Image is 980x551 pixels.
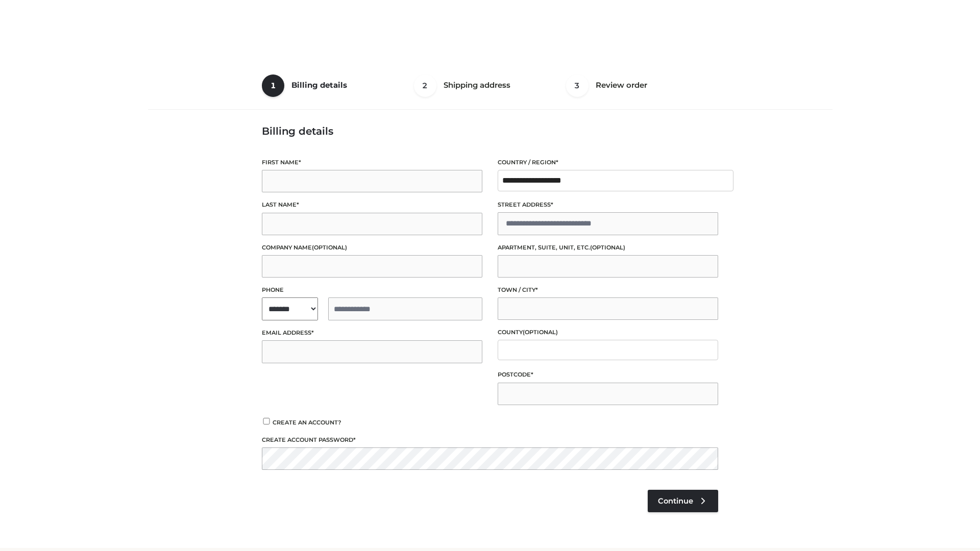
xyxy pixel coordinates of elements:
a: Continue [648,490,718,512]
span: (optional) [590,244,625,251]
span: 2 [414,74,436,97]
label: Street address [498,200,718,210]
label: Email address [262,328,482,338]
label: Town / City [498,285,718,295]
label: Last name [262,200,482,210]
span: (optional) [312,244,347,251]
label: First name [262,158,482,167]
label: Phone [262,285,482,295]
span: 1 [262,74,284,97]
input: Create an account? [262,418,271,424]
h3: Billing details [262,125,718,137]
label: County [498,328,718,337]
span: 3 [566,74,589,97]
span: Shipping address [444,80,510,90]
label: Postcode [498,370,718,380]
span: (optional) [523,329,558,336]
span: Continue [658,496,693,506]
label: Company name [262,243,482,253]
span: Review order [596,80,647,90]
label: Create account password [262,435,718,445]
span: Billing details [291,80,347,90]
span: Create an account? [273,419,341,426]
label: Country / Region [498,158,718,167]
label: Apartment, suite, unit, etc. [498,243,718,253]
